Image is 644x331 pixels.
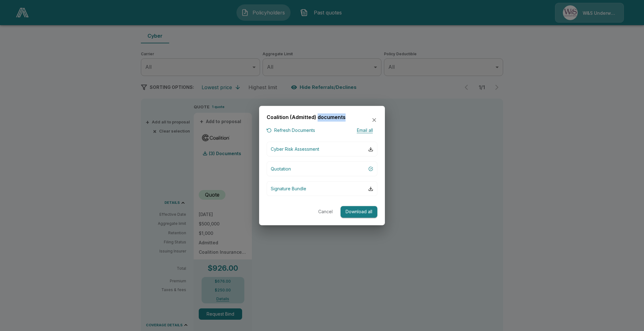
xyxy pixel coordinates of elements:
[267,127,315,134] button: Refresh Documents
[315,206,336,218] button: Cancel
[267,113,346,122] h6: Coalition (Admitted) documents
[267,142,377,156] button: Cyber Risk Assessment
[271,146,319,152] p: Cyber Risk Assessment
[267,161,377,176] button: Quotation
[341,206,377,218] button: Download all
[267,181,377,196] button: Signature Bundle
[352,127,377,134] button: Email all
[271,165,291,172] p: Quotation
[271,185,306,192] p: Signature Bundle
